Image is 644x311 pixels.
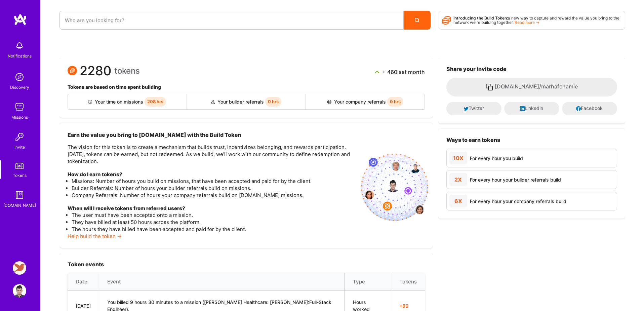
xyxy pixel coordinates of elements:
[68,131,356,139] h3: Earn the value you bring to [DOMAIN_NAME] with the Build Token
[515,20,539,25] a: Read more →
[13,100,26,114] img: teamwork
[576,106,581,111] i: icon Facebook
[446,78,617,96] button: [DOMAIN_NAME]/marhafchamie
[449,195,467,207] div: 6X
[14,144,25,151] div: Invite
[72,178,356,185] li: Missions: Number of hours you build on missions, that have been accepted and paid for by the client.
[13,261,26,275] img: Robynn AI: Full-Stack Engineer to Build Multi-Agent Marketing Platform
[306,94,425,109] div: Your company referrals
[470,155,523,162] div: For every hour you build
[520,106,525,111] i: icon LinkedInDark
[464,106,469,111] i: icon Twitter
[449,173,467,186] div: 2X
[72,226,356,233] li: The hours they have billed have been accepted and paid for by the client.
[3,202,36,209] div: [DOMAIN_NAME]
[361,154,428,221] img: invite
[72,192,356,199] li: Company Referrals: Number of hours your company referrals build on [DOMAIN_NAME] missions.
[415,18,419,23] i: icon Search
[68,261,425,268] h3: Token events
[265,97,281,107] span: 0 hrs
[13,130,26,144] img: Invite
[13,284,26,298] img: User Avatar
[446,66,617,72] h3: Share your invite code
[399,302,417,309] span: + 80
[72,185,356,192] li: Builder Referrals: Number of hours your builder referrals build on missions.
[453,15,619,25] span: a new way to capture and reward the value you bring to the network we're building together.
[68,233,122,239] a: Help build the token →
[99,273,345,290] th: Event
[327,100,331,104] img: Company referral icon
[114,67,140,74] span: tokens
[68,144,356,165] p: The vision for this token is to create a mechanism that builds trust, incentivizes belonging, and...
[382,69,425,76] span: + 460 last month
[13,13,27,26] img: logo
[68,205,356,211] h4: When will I receive tokens from referred users?
[187,94,306,109] div: Your builder referrals
[68,66,77,75] img: Token icon
[375,71,379,73] img: Token icon
[449,152,467,164] div: 10X
[13,70,26,84] img: discovery
[485,83,493,91] i: icon Copy
[386,179,400,192] img: profile
[446,102,501,115] button: Twitter
[68,273,99,290] th: Date
[68,84,425,90] h4: Tokens are based on time spent building
[11,114,28,121] div: Missions
[562,102,617,115] button: Facebook
[88,100,92,104] img: Builder icon
[11,261,28,275] a: Robynn AI: Full-Stack Engineer to Build Multi-Agent Marketing Platform
[145,97,166,107] span: 208 hrs
[68,94,187,109] div: Your time on missions
[65,12,398,29] input: Who are you looking for?
[13,172,27,179] div: Tokens
[11,284,28,298] a: User Avatar
[453,15,508,21] strong: Introducing the Build Token:
[15,163,24,169] img: tokens
[80,67,112,74] span: 2280
[391,273,425,290] th: Tokens
[446,137,617,143] h3: Ways to earn tokens
[68,171,356,178] h4: How do I earn tokens?
[13,188,26,202] img: guide book
[72,219,356,226] li: They have billed at least 50 hours across the platform.
[13,39,26,52] img: bell
[10,84,29,91] div: Discovery
[8,52,32,60] div: Notifications
[504,102,559,115] button: Linkedin
[442,14,451,27] i: icon Points
[345,273,391,290] th: Type
[470,176,561,183] div: For every hour your builder referrals build
[72,211,356,219] li: The user must have been accepted onto a mission.
[470,198,566,205] div: For every hour your company referrals build
[387,97,403,107] span: 0 hrs
[211,100,215,104] img: Builder referral icon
